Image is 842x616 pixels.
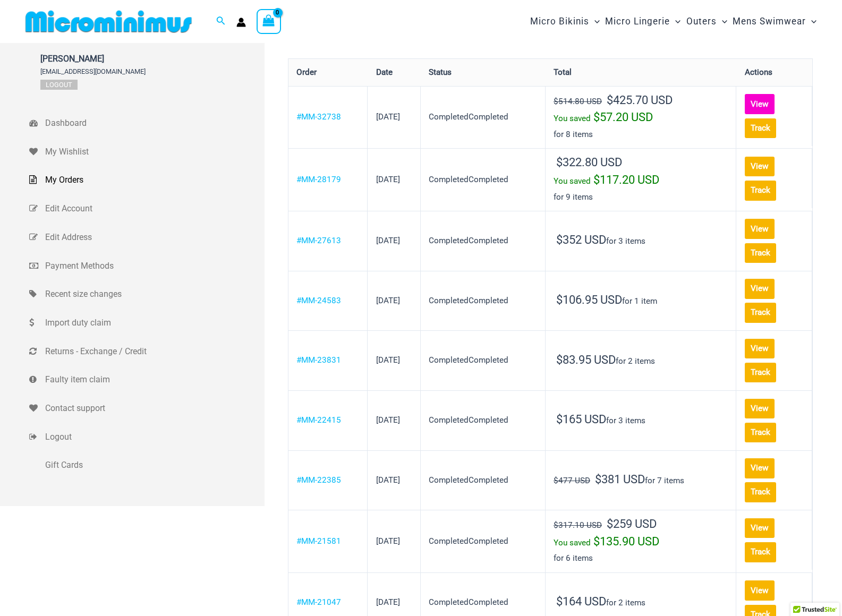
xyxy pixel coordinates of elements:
a: Track order number MM-24583 [745,303,776,323]
td: CompletedCompleted [421,390,546,450]
a: Search icon link [216,15,226,28]
span: My Wishlist [45,144,262,160]
span: Menu Toggle [670,8,681,35]
span: $ [593,173,600,186]
span: 83.95 USD [556,353,616,366]
td: for 8 items [546,86,736,149]
a: Track order number MM-22415 [745,423,776,443]
span: Date [376,67,393,77]
td: for 7 items [546,450,736,510]
time: [DATE] [376,597,400,607]
a: View order MM-24583 [745,279,775,299]
span: My Orders [45,172,262,188]
span: Micro Bikinis [530,8,589,35]
td: for 1 item [546,271,736,331]
span: Logout [45,429,262,445]
del: $514.80 USD [554,97,602,106]
time: [DATE] [376,415,400,425]
span: 164 USD [556,595,606,608]
span: 352 USD [556,233,606,246]
span: Recent size changes [45,286,262,302]
td: for 6 items [546,510,736,572]
a: Returns - Exchange / Credit [29,337,265,366]
span: 106.95 USD [556,293,622,306]
a: Micro LingerieMenu ToggleMenu Toggle [602,5,683,38]
a: Faulty item claim [29,365,265,394]
a: View Shopping Cart, empty [257,9,281,33]
td: for 2 items [546,330,736,390]
span: Total [554,67,572,77]
a: Mens SwimwearMenu ToggleMenu Toggle [730,5,819,38]
a: View order MM-22415 [745,399,775,419]
time: [DATE] [376,475,400,485]
a: View order number MM-32738 [296,112,341,122]
a: View order number MM-21047 [296,597,341,607]
span: [PERSON_NAME] [40,54,146,64]
del: $317.10 USD [554,520,602,530]
td: CompletedCompleted [421,330,546,390]
span: 425.70 USD [607,93,673,107]
a: OutersMenu ToggleMenu Toggle [684,5,730,38]
span: 57.20 USD [593,110,653,124]
a: Logout [40,80,78,90]
a: View order MM-28179 [745,157,775,177]
td: CompletedCompleted [421,148,546,211]
span: Faulty item claim [45,372,262,388]
span: $ [595,473,601,486]
a: Contact support [29,394,265,423]
span: $ [593,535,600,548]
span: $ [556,293,563,306]
span: Contact support [45,400,262,416]
span: Menu Toggle [589,8,600,35]
span: $ [556,413,563,426]
td: CompletedCompleted [421,211,546,271]
a: View order MM-22385 [745,458,775,478]
span: $ [607,517,613,531]
a: My Orders [29,166,265,194]
a: View order number MM-22385 [296,475,341,485]
a: Account icon link [236,18,246,27]
time: [DATE] [376,175,400,184]
time: [DATE] [376,536,400,546]
a: Micro BikinisMenu ToggleMenu Toggle [528,5,602,38]
a: View order MM-23831 [745,339,775,359]
span: [EMAIL_ADDRESS][DOMAIN_NAME] [40,67,146,75]
span: 259 USD [607,517,657,531]
span: Menu Toggle [806,8,817,35]
a: Logout [29,423,265,451]
span: Edit Account [45,201,262,217]
time: [DATE] [376,296,400,305]
a: View order number MM-28179 [296,175,341,184]
span: $ [556,156,563,169]
span: 381 USD [595,473,645,486]
span: Order [296,67,317,77]
span: Gift Cards [45,457,262,473]
time: [DATE] [376,355,400,365]
td: CompletedCompleted [421,510,546,572]
td: CompletedCompleted [421,86,546,149]
span: $ [607,93,613,107]
span: 135.90 USD [593,535,659,548]
a: Edit Address [29,223,265,252]
a: View order MM-21047 [745,580,775,601]
a: Track order number MM-23831 [745,363,776,383]
a: View order MM-27613 [745,219,775,239]
a: Payment Methods [29,252,265,280]
a: Track order number MM-28179 [745,181,776,201]
div: You saved [554,172,728,190]
span: 165 USD [556,413,606,426]
time: [DATE] [376,112,400,122]
a: View order number MM-21581 [296,536,341,546]
span: $ [556,353,563,366]
a: Dashboard [29,109,265,138]
span: Micro Lingerie [605,8,670,35]
span: Import duty claim [45,315,262,331]
span: Outers [686,8,717,35]
a: Recent size changes [29,280,265,309]
time: [DATE] [376,236,400,245]
a: Edit Account [29,194,265,223]
a: View order number MM-27613 [296,236,341,245]
a: View order number MM-22415 [296,415,341,425]
span: Menu Toggle [717,8,727,35]
a: Track order number MM-22385 [745,482,776,502]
